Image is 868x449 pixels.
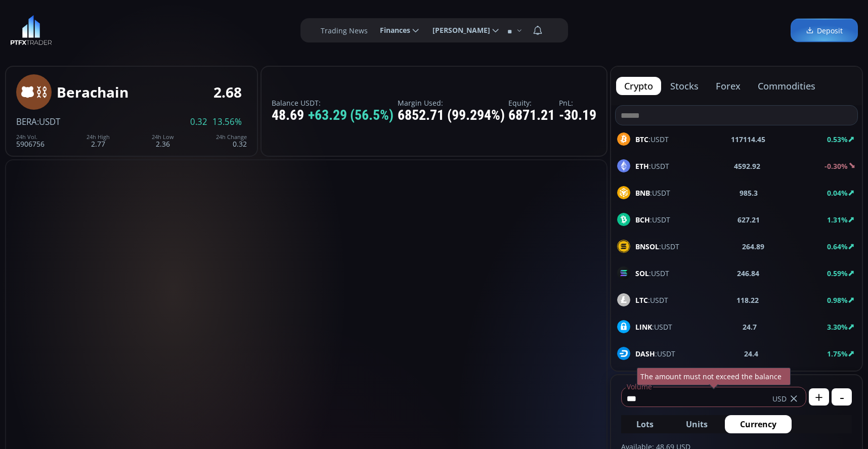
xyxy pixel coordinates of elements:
[373,20,410,40] span: Finances
[635,322,672,332] span: :USDT
[425,20,490,40] span: [PERSON_NAME]
[559,108,596,123] div: -30.19
[508,99,555,107] label: Equity:
[635,348,675,359] span: :USDT
[635,134,648,144] b: BTC
[737,214,760,225] b: 627.21
[212,117,242,126] span: 13.56%
[10,15,52,46] img: LOGO
[791,19,858,42] a: Deposit
[662,77,707,95] button: stocks
[86,134,110,140] div: 24h High
[152,134,174,148] div: 2.36
[635,268,669,279] span: :USDT
[731,134,765,145] b: 117114.45
[742,241,764,252] b: 264.89
[772,393,787,404] span: USD
[635,295,668,305] span: :USDT
[57,84,128,100] div: Berachain
[308,108,394,123] span: +63.29 (56.5%)
[635,295,648,305] b: LTC
[16,134,45,140] div: 24h Vol.
[750,77,823,95] button: commodities
[635,214,670,225] span: :USDT
[827,349,848,358] b: 1.75%
[635,188,650,198] b: BNB
[740,418,776,430] span: Currency
[734,161,760,171] b: 4592.92
[213,84,242,100] div: 2.68
[832,388,852,406] button: -
[190,117,207,126] span: 0.32
[635,161,669,171] span: :USDT
[398,99,505,107] label: Margin Used:
[635,241,679,252] span: :USDT
[824,161,848,171] b: -0.30%
[635,242,659,251] b: BNSOL
[86,134,110,148] div: 2.77
[216,134,247,148] div: 0.32
[272,99,394,107] label: Balance USDT:
[736,295,759,305] b: 118.22
[708,77,749,95] button: forex
[806,25,843,36] span: Deposit
[616,77,661,95] button: crypto
[671,415,723,433] button: Units
[743,322,757,332] b: 24.7
[635,322,652,332] b: LINK
[635,268,649,278] b: SOL
[272,108,394,123] div: 48.69
[152,134,174,140] div: 24h Low
[827,242,848,251] b: 0.64%
[637,368,791,385] div: The amount must not exceed the balance
[827,322,848,332] b: 3.30%
[635,349,655,358] b: DASH
[216,134,247,140] div: 24h Change
[740,188,758,198] b: 985.3
[321,25,368,36] label: Trading News
[686,418,708,430] span: Units
[508,108,555,123] div: 6871.21
[827,268,848,278] b: 0.59%
[635,134,669,145] span: :USDT
[37,116,60,127] span: :USDT
[635,215,650,224] b: BCH
[398,108,505,123] div: 6852.71 (99.294%)
[744,348,758,359] b: 24.4
[737,268,759,279] b: 246.84
[725,415,792,433] button: Currency
[559,99,596,107] label: PnL:
[809,388,829,406] button: +
[16,116,37,127] span: BERA
[827,134,848,144] b: 0.53%
[635,188,670,198] span: :USDT
[636,418,654,430] span: Lots
[635,161,649,171] b: ETH
[827,295,848,305] b: 0.98%
[16,134,45,148] div: 5906756
[827,188,848,198] b: 0.04%
[827,215,848,224] b: 1.31%
[621,415,669,433] button: Lots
